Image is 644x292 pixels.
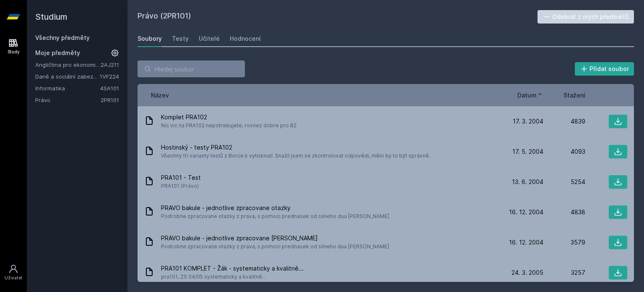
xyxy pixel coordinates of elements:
a: 4SA101 [100,85,119,92]
div: Soubory [138,34,162,43]
span: 17. 5. 2004 [512,147,543,156]
span: 16. 12. 2004 [509,238,543,247]
span: 13. 6. 2004 [512,178,543,186]
span: Všechny tři varianty testů z Borce k vytisknutí. Snažil jsem se zkontrolovat odpovědi, mělo by to... [161,152,430,160]
div: 4839 [543,117,585,126]
span: PRAVO bakule - jednotlive zpracovane otazky [161,204,389,212]
div: Uživatel [5,275,22,281]
div: Hodnocení [230,34,261,43]
a: 2AJ211 [101,61,119,68]
a: Daně a sociální zabezpečení [35,72,100,81]
a: Testy [172,30,189,47]
span: 24. 3. 2005 [512,268,543,277]
a: Všechny předměty [35,34,90,41]
button: Datum [517,91,543,100]
a: Study [2,34,25,59]
button: Přidat soubor [575,62,634,76]
span: Nic vic na PRA102 nepotrebujete, rovnez dobre pro BZ [161,121,297,130]
div: Učitelé [199,34,220,43]
a: Učitelé [199,30,220,47]
span: Podrobne zpracovane otazky z prava, s pomoci prednasek od silneho dua [PERSON_NAME] [161,242,389,251]
div: 4838 [543,208,585,216]
a: Uživatel [2,260,25,285]
span: PRAVO bakule - jednotlive zpracovane [PERSON_NAME] [161,234,389,242]
span: Podrobne zpracovane otazky z prava, s pomoci prednasek od silneho dua [PERSON_NAME] [161,212,389,221]
div: 5254 [543,178,585,186]
button: Stažení [563,91,585,100]
div: 3257 [543,268,585,277]
div: Testy [172,34,189,43]
span: pra101, ZS 04/05 systematicky a kvalitně... [161,273,304,281]
span: PRA101 KOMPLET - Žák - systematicky a kvalitně... [161,264,304,273]
div: 4093 [543,147,585,156]
span: Datum [517,91,537,100]
div: 3579 [543,238,585,247]
h2: Právo (2PR101) [138,10,538,24]
span: 17. 3. 2004 [513,117,543,126]
button: Název [151,91,169,100]
div: Study [8,49,20,55]
span: PRA101 - Test [161,174,201,182]
span: 16. 12. 2004 [509,208,543,216]
a: Informatika [35,84,100,92]
a: Angličtina pro ekonomická studia 1 (B2/C1) [35,61,101,69]
a: Soubory [138,30,162,47]
a: 2PR101 [101,97,119,103]
span: Komplet PRA102 [161,113,297,121]
a: 1VF224 [100,73,119,80]
a: Hodnocení [230,30,261,47]
span: PRA101 (Právo) [161,182,201,190]
a: Právo [35,96,101,104]
span: Moje předměty [35,49,80,57]
span: Hostinský - testy PRA102 [161,143,430,152]
button: Odebrat z mých předmětů [538,10,634,24]
input: Hledej soubor [138,61,245,77]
